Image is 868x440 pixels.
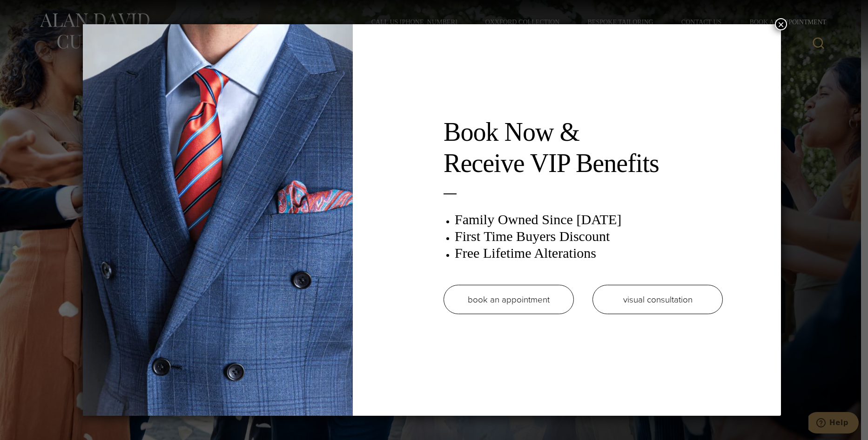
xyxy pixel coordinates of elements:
h3: Family Owned Since [DATE] [455,211,723,228]
h3: Free Lifetime Alterations [455,245,723,261]
a: book an appointment [444,285,574,314]
a: visual consultation [592,285,723,314]
h3: First Time Buyers Discount [455,228,723,245]
h2: Book Now & Receive VIP Benefits [444,117,723,179]
button: Close [775,18,787,30]
span: Help [21,7,40,15]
